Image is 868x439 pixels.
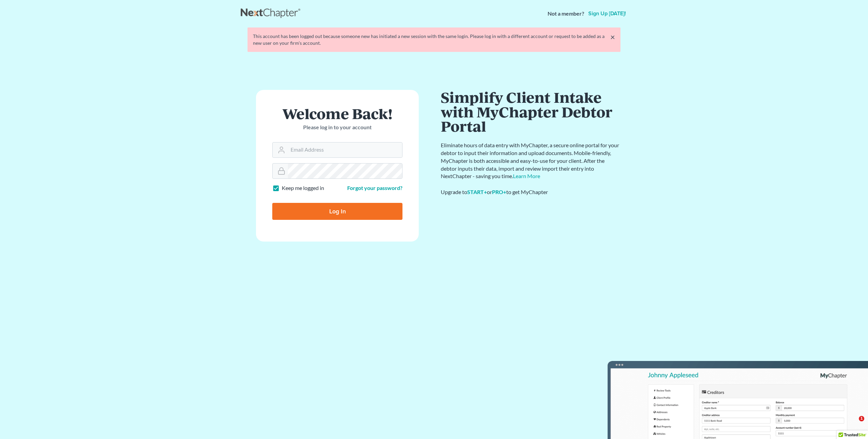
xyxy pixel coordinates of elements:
a: START+ [467,189,487,195]
strong: Not a member? [548,10,584,18]
iframe: Intercom live chat [845,416,861,432]
label: Keep me logged in [282,184,324,192]
p: Please log in to your account [272,123,402,131]
input: Log In [272,203,402,220]
input: Email Address [288,142,402,157]
h1: Welcome Back! [272,106,402,121]
div: This account has been logged out because someone new has initiated a new session with the same lo... [253,33,615,46]
p: Eliminate hours of data entry with MyChapter, a secure online portal for your debtor to input the... [441,141,620,180]
a: × [610,33,615,41]
a: Forgot your password? [347,185,402,191]
h1: Simplify Client Intake with MyChapter Debtor Portal [441,90,620,133]
div: Upgrade to or to get MyChapter [441,188,620,196]
span: 1 [859,416,864,421]
a: PRO+ [492,189,506,195]
a: Learn More [513,173,540,179]
a: Sign up [DATE]! [587,11,627,16]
